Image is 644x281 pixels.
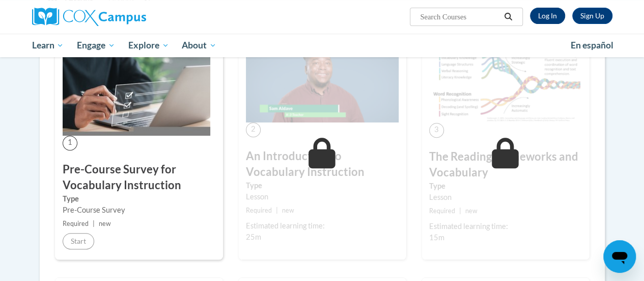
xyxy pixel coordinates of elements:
[429,149,582,181] h3: The Reading Frameworks and Vocabulary
[276,207,278,214] span: |
[419,11,500,23] input: Search Courses
[282,207,294,214] span: new
[32,8,215,26] a: Cox Campus
[429,221,582,232] div: Estimated learning time:
[246,122,261,137] span: 2
[99,220,111,227] span: new
[429,181,582,192] label: Type
[530,8,565,24] a: Log In
[175,34,223,57] a: About
[63,136,77,150] span: 1
[459,207,461,215] span: |
[246,191,399,202] div: Lesson
[32,39,64,52] span: Learn
[429,123,444,138] span: 3
[429,233,444,242] span: 15m
[24,34,620,57] div: Main menu
[572,8,612,24] a: Register
[246,180,399,191] label: Type
[429,37,582,123] img: Course Image
[77,39,115,52] span: Engage
[564,35,620,56] a: En español
[63,193,215,205] label: Type
[465,207,478,215] span: new
[246,207,272,214] span: Required
[63,205,215,216] div: Pre-Course Survey
[182,39,216,52] span: About
[128,39,169,52] span: Explore
[246,220,399,232] div: Estimated learning time:
[32,8,146,26] img: Cox Campus
[70,34,122,57] a: Engage
[93,220,95,227] span: |
[603,240,636,273] iframe: Button to launch messaging window
[63,233,94,249] button: Start
[246,37,399,122] img: Course Image
[429,192,582,203] div: Lesson
[429,207,455,215] span: Required
[246,148,399,180] h3: An Introduction to Vocabulary Instruction
[122,34,176,57] a: Explore
[500,11,516,23] button: Search
[63,162,215,193] h3: Pre-Course Survey for Vocabulary Instruction
[25,34,71,57] a: Learn
[246,233,261,241] span: 25m
[63,37,210,136] img: Course Image
[63,220,89,227] span: Required
[571,40,613,50] span: En español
